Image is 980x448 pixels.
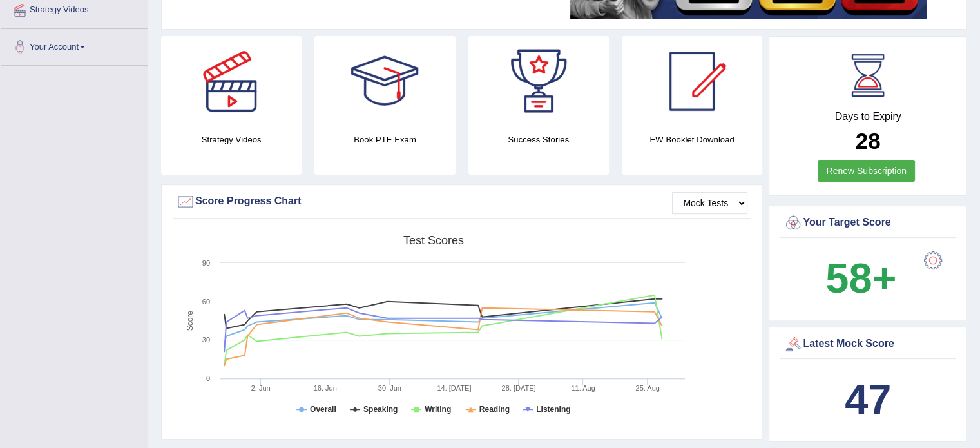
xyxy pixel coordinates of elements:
tspan: Test scores [403,234,464,247]
text: 30 [202,336,210,344]
tspan: Speaking [363,405,398,414]
text: 60 [202,298,210,306]
a: Renew Subscription [818,160,915,182]
tspan: 16. Jun [314,384,337,392]
h4: Success Stories [468,133,609,146]
tspan: 28. [DATE] [501,384,535,392]
text: 90 [202,259,210,267]
tspan: 2. Jun [251,384,271,392]
div: Latest Mock Score [783,335,952,354]
h4: Strategy Videos [161,133,302,146]
tspan: 11. Aug [571,384,595,392]
tspan: Listening [536,405,570,414]
b: 28 [856,128,881,153]
b: 58+ [825,255,896,302]
h4: Book PTE Exam [314,133,455,146]
tspan: 25. Aug [635,384,659,392]
tspan: 30. Jun [378,384,401,392]
tspan: Score [186,311,195,331]
a: Your Account [1,29,148,61]
tspan: Overall [310,405,336,414]
h4: EW Booklet Download [622,133,762,146]
div: Score Progress Chart [176,192,747,211]
h4: Days to Expiry [783,111,952,122]
div: Your Target Score [783,213,952,233]
tspan: 14. [DATE] [437,384,471,392]
tspan: Reading [479,405,510,414]
b: 47 [845,376,891,423]
text: 0 [206,375,210,382]
tspan: Writing [425,405,451,414]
